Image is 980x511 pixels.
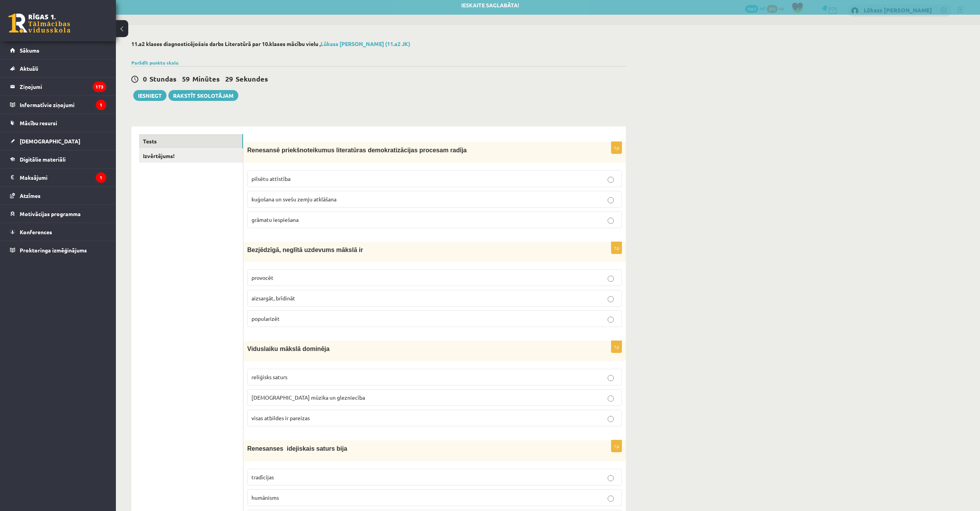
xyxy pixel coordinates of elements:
span: [DEMOGRAPHIC_DATA] [20,138,80,145]
input: visas atbildes ir pareizas [608,416,614,422]
a: Informatīvie ziņojumi1 [10,96,106,114]
a: Parādīt punktu skalu [131,60,178,66]
span: Renesansē priekšnoteikumus literatūras demokratizācijas procesam radīja [247,147,467,153]
a: Ziņojumi173 [10,78,106,95]
span: 29 [225,74,233,83]
legend: Ziņojumi [20,78,106,95]
span: 59 [182,74,190,83]
span: Digitālie materiāli [20,156,66,163]
span: popularizēt [251,315,280,322]
a: Izvērtējums! [139,149,243,163]
input: aizsargāt, brīdināt [608,296,614,302]
a: Rīgas 1. Tālmācības vidusskola [8,14,70,33]
p: 1p [611,242,622,254]
span: Bezjēdzīgā, neglītā uzdevums mākslā ir [247,247,363,253]
span: reliģisks saturs [251,373,287,380]
input: reliģisks saturs [608,375,614,381]
input: humānisms [608,496,614,502]
a: Maksājumi1 [10,169,106,186]
i: 1 [96,100,106,110]
input: grāmatu iespiešana [608,218,614,224]
input: [DEMOGRAPHIC_DATA] mūzika un glezniecība [608,395,614,402]
a: Aktuāli [10,60,106,77]
span: Proktoringa izmēģinājums [20,247,87,254]
h2: 11.a2 klases diagnosticējošais darbs Literatūrā par 10.klases mācību vielu , [131,41,626,47]
a: Mācību resursi [10,114,106,132]
legend: Maksājumi [20,169,106,186]
span: Motivācijas programma [20,210,81,217]
span: humānisms [251,494,279,501]
span: tradīcijas [251,474,274,480]
i: 173 [93,82,106,92]
span: visas atbildes ir pareizas [251,414,310,421]
p: 1p [611,341,622,353]
span: Stundas [149,74,177,83]
p: 1p [611,141,622,154]
a: Atzīmes [10,187,106,204]
a: [DEMOGRAPHIC_DATA] [10,132,106,150]
a: Proktoringa izmēģinājums [10,241,106,259]
input: provocēt [608,276,614,282]
button: Iesniegt [133,90,166,101]
span: Aktuāli [20,65,38,72]
span: Sekundes [236,74,268,83]
legend: Informatīvie ziņojumi [20,96,106,114]
a: Motivācijas programma [10,205,106,223]
input: tradīcijas [608,475,614,481]
a: Digitālie materiāli [10,150,106,168]
span: Minūtes [192,74,220,83]
span: [DEMOGRAPHIC_DATA] mūzika un glezniecība [251,394,365,401]
input: pilsētu attīstība [608,177,614,183]
a: Sākums [10,41,106,59]
a: Tests [139,134,243,148]
span: Sākums [20,47,39,54]
input: kuģošana un svešu zemju atklāšana [608,197,614,203]
span: Renesanses idejiskais saturs bija [247,445,347,452]
span: Viduslaiku mākslā dominēja [247,346,329,352]
span: pilsētu attīstība [251,175,290,182]
span: aizsargāt, brīdināt [251,295,295,301]
p: 1p [611,440,622,452]
span: Atzīmes [20,192,41,199]
a: Lūkass [PERSON_NAME] (11.a2 JK) [321,40,410,47]
span: Mācību resursi [20,119,57,126]
a: Rakstīt skolotājam [168,90,238,101]
span: 0 [143,74,147,83]
span: kuģošana un svešu zemju atklāšana [251,196,336,203]
a: Konferences [10,223,106,241]
span: grāmatu iespiešana [251,216,299,223]
span: provocēt [251,274,273,281]
i: 1 [96,172,106,183]
span: Konferences [20,228,52,235]
input: popularizēt [608,317,614,323]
